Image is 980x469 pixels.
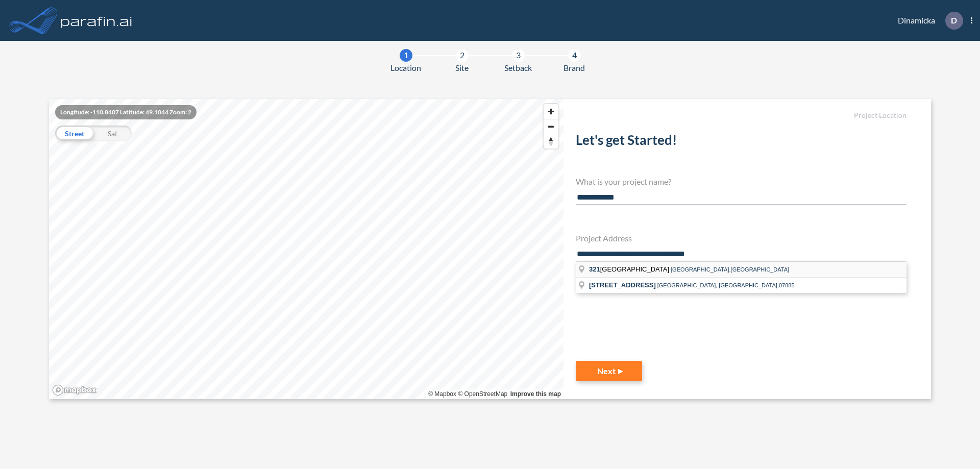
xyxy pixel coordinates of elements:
div: Sat [93,126,132,141]
div: 3 [512,49,525,62]
button: Reset bearing to north [544,134,558,149]
p: D [951,16,957,25]
div: Street [55,126,93,141]
div: Dinamicka [883,12,972,30]
div: 4 [568,49,581,62]
div: Longitude: -110.8407 Latitude: 49.1044 Zoom: 2 [55,105,197,119]
span: [GEOGRAPHIC_DATA],[GEOGRAPHIC_DATA] [671,266,789,273]
span: Setback [504,62,532,74]
span: Zoom out [544,119,558,134]
h4: What is your project name? [576,177,906,186]
div: 2 [456,49,469,62]
h2: Let's get Started! [576,132,906,152]
canvas: Map [49,99,563,399]
h4: Project Address [576,233,906,243]
span: [GEOGRAPHIC_DATA] [589,265,671,273]
button: Zoom out [544,119,558,134]
span: Site [455,62,469,74]
button: Zoom in [544,104,558,119]
div: 1 [400,49,412,62]
span: Brand [563,62,585,74]
span: [STREET_ADDRESS] [589,281,656,289]
a: Mapbox [428,390,456,398]
span: [GEOGRAPHIC_DATA], [GEOGRAPHIC_DATA],07885 [657,282,795,288]
h5: Project Location [576,111,906,120]
span: Reset bearing to north [544,134,558,149]
button: Next [576,361,642,381]
img: logo [59,10,134,31]
span: Location [390,62,421,74]
a: Mapbox homepage [52,384,97,396]
a: Improve this map [510,390,561,398]
a: OpenStreetMap [458,390,507,398]
span: 321 [589,265,600,273]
